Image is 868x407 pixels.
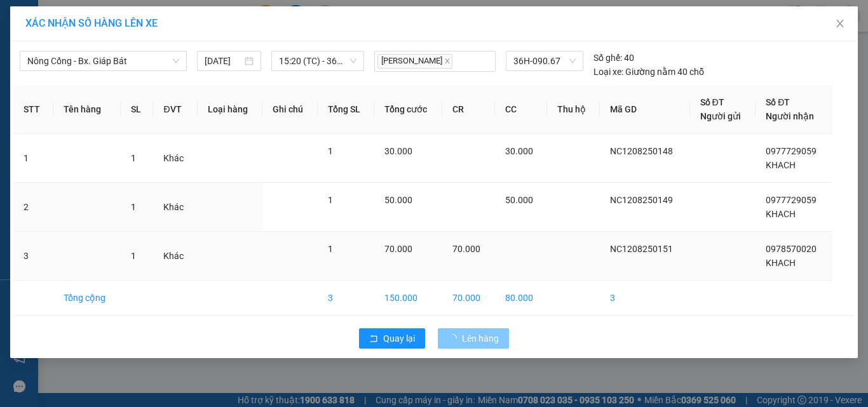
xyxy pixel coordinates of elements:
span: close [835,18,845,29]
th: Loại hàng [198,85,263,134]
span: 0977729059 [766,146,817,156]
strong: PHIẾU BIÊN NHẬN [32,70,101,97]
span: 0978570020 [766,244,817,254]
span: 70.000 [452,244,480,254]
td: Khác [153,134,197,183]
td: Khác [153,232,197,281]
th: CC [495,85,547,134]
span: 1 [131,251,136,261]
span: SĐT XE [44,54,86,67]
span: KHACH [766,258,796,268]
span: 30.000 [384,146,412,156]
th: SL [121,85,154,134]
span: Số ĐT [700,97,724,107]
span: 1 [131,202,136,212]
div: 40 [593,51,634,65]
span: Số ĐT [766,97,790,107]
td: 80.000 [495,281,547,316]
th: Tổng cước [374,85,442,134]
td: 70.000 [442,281,494,316]
span: NC1208250148 [610,146,673,156]
span: Loại xe: [593,65,623,79]
span: 0977729059 [766,195,817,205]
span: KHACH [766,209,796,219]
th: STT [13,85,53,134]
td: 150.000 [374,281,442,316]
button: Lên hàng [438,328,509,349]
td: 3 [600,281,690,316]
td: 1 [13,134,53,183]
span: NC1208250151 [610,244,673,254]
th: Ghi chú [262,85,317,134]
span: Số ghế: [593,51,622,65]
span: close [444,58,451,64]
span: [PERSON_NAME] [377,54,452,69]
div: Giường nằm 40 chỗ [593,65,704,79]
td: 3 [318,281,375,316]
input: 12/08/2025 [205,54,241,68]
strong: CHUYỂN PHÁT NHANH ĐÔNG LÝ [27,10,107,51]
span: Lên hàng [462,331,499,345]
span: rollback [369,334,378,344]
span: Quay lại [383,331,415,345]
span: Người gửi [700,111,741,121]
th: Thu hộ [547,85,600,134]
span: 1 [328,146,333,156]
span: 1 [131,153,136,163]
span: 1 [328,195,333,205]
span: 50.000 [505,195,533,205]
span: 1 [328,244,333,254]
img: logo [6,37,25,81]
td: Khác [153,183,197,232]
th: Tổng SL [318,85,375,134]
span: Nông Cống - Bx. Giáp Bát [27,51,179,70]
span: 30.000 [505,146,533,156]
span: NC1208250151 [108,51,184,65]
span: KHACH [766,160,796,170]
span: 50.000 [384,195,412,205]
span: 15:20 (TC) - 36H-090.67 [279,51,357,70]
th: Tên hàng [53,85,121,134]
span: 36H-090.67 [513,51,576,70]
td: 2 [13,183,53,232]
td: 3 [13,232,53,281]
th: Mã GD [600,85,690,134]
span: XÁC NHẬN SỐ HÀNG LÊN XE [25,17,158,29]
td: Tổng cộng [53,281,121,316]
button: Close [822,6,858,42]
span: 70.000 [384,244,412,254]
span: Người nhận [766,111,814,121]
span: NC1208250149 [610,195,673,205]
span: loading [448,334,462,343]
th: CR [442,85,494,134]
button: rollbackQuay lại [359,328,425,349]
th: ĐVT [153,85,197,134]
